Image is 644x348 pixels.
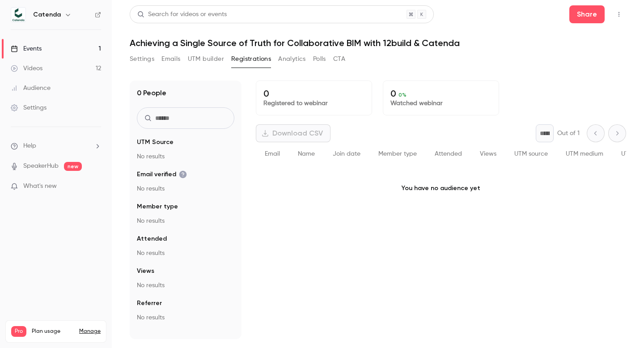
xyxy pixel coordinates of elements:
[298,151,315,157] span: Name
[32,328,74,335] span: Plan usage
[23,182,57,191] span: What's new
[137,10,227,19] div: Search for videos or events
[398,92,407,98] span: 0 %
[313,52,326,66] button: Polls
[90,182,101,191] iframe: Noticeable Trigger
[11,103,47,112] div: Settings
[278,52,306,66] button: Analytics
[378,151,417,157] span: Member type
[137,249,234,258] p: No results
[161,52,180,66] button: Emails
[137,216,234,225] p: No results
[137,313,234,322] p: No results
[566,151,603,157] span: UTM medium
[64,162,82,171] span: new
[137,299,162,308] span: Referrer
[23,141,36,151] span: Help
[390,99,491,108] p: Watched webinar
[188,52,224,66] button: UTM builder
[514,151,548,157] span: UTM source
[557,129,580,138] p: Out of 1
[137,170,187,179] span: Email verified
[137,88,166,98] h1: 0 People
[137,234,167,243] span: Attended
[137,138,174,147] span: UTM Source
[256,166,626,211] p: You have no audience yet
[130,52,154,66] button: Settings
[435,151,462,157] span: Attended
[33,10,61,19] h6: Catenda
[137,281,234,290] p: No results
[231,52,271,66] button: Registrations
[11,84,51,93] div: Audience
[137,267,154,276] span: Views
[569,5,605,23] button: Share
[11,8,25,22] img: Catenda
[11,44,42,53] div: Events
[130,38,626,48] h1: Achieving a Single Source of Truth for Collaborative BIM with 12build & Catenda
[265,151,280,157] span: Email
[263,88,364,99] p: 0
[137,184,234,193] p: No results
[11,326,26,337] span: Pro
[333,52,345,66] button: CTA
[390,88,491,99] p: 0
[11,141,101,151] li: help-dropdown-opener
[480,151,496,157] span: Views
[79,328,101,335] a: Manage
[23,161,59,171] a: SpeakerHub
[137,138,234,322] section: facet-groups
[333,151,360,157] span: Join date
[137,202,178,211] span: Member type
[11,64,42,73] div: Videos
[263,99,364,108] p: Registered to webinar
[137,152,234,161] p: No results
